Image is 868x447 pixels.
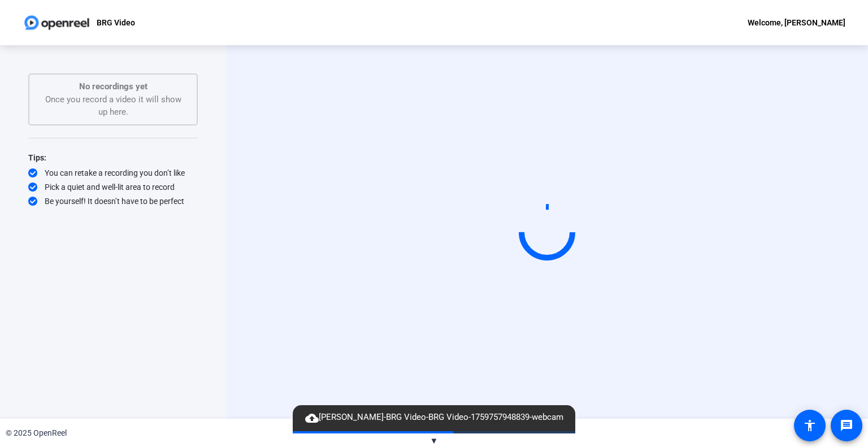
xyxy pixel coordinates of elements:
span: ▼ [430,436,439,446]
div: Be yourself! It doesn’t have to be perfect [28,196,198,207]
div: Welcome, [PERSON_NAME] [748,16,845,29]
div: Tips: [28,151,198,164]
img: OpenReel logo [23,11,91,34]
mat-icon: accessibility [803,419,817,432]
mat-icon: message [840,419,853,432]
div: © 2025 OpenReel [6,427,67,439]
div: Once you record a video it will show up here. [41,80,185,119]
p: No recordings yet [41,80,185,93]
span: [PERSON_NAME]-BRG Video-BRG Video-1759757948839-webcam [300,411,569,424]
div: You can retake a recording you don’t like [28,167,198,179]
div: Pick a quiet and well-lit area to record [28,181,198,193]
mat-icon: cloud_upload [305,411,319,425]
p: BRG Video [97,16,135,29]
